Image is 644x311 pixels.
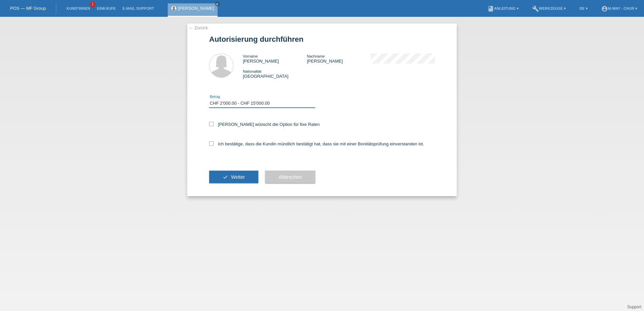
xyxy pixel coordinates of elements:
span: Abbrechen [279,174,302,180]
a: [PERSON_NAME] [178,6,214,11]
a: buildWerkzeuge ▾ [529,6,570,10]
a: E-Mail Support [119,6,158,10]
span: Nachname [307,54,325,58]
span: 1 [90,2,95,7]
span: Vorname [243,54,258,58]
a: ← Zurück [189,25,208,30]
a: Einkäufe [93,6,119,10]
label: Ich bestätige, dass die Kundin mündlich bestätigt hat, dass sie mit einer Bonitätsprüfung einvers... [209,141,424,146]
a: POS — MF Group [10,6,46,11]
label: [PERSON_NAME] wünscht die Option für fixe Raten [209,122,320,127]
div: [GEOGRAPHIC_DATA] [243,69,307,79]
h1: Autorisierung durchführen [209,35,435,43]
span: Weiter [231,174,245,180]
a: Kund*innen [63,6,93,10]
div: [PERSON_NAME] [307,54,371,64]
a: account_circlem-way - Chur ▾ [598,6,641,10]
a: close [215,2,220,6]
i: build [532,5,539,12]
span: Nationalität [243,69,261,73]
button: Abbrechen [265,171,315,183]
i: close [216,2,219,6]
a: bookAnleitung ▾ [484,6,522,10]
i: book [487,5,494,12]
i: check [223,174,228,180]
a: Support [627,305,641,309]
a: DE ▾ [576,6,591,10]
div: [PERSON_NAME] [243,54,307,64]
button: check Weiter [209,171,258,183]
i: account_circle [601,5,608,12]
